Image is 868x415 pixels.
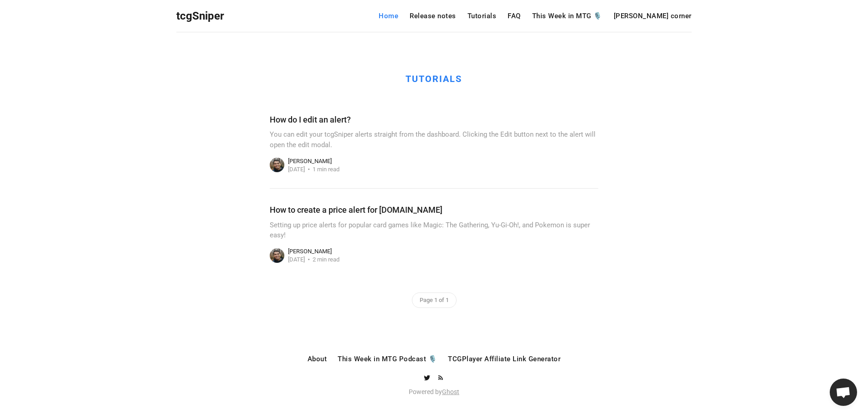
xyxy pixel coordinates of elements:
[448,356,560,363] a: TCGPlayer Affiliate Link Generator
[614,13,692,20] a: [PERSON_NAME] corner
[176,387,691,398] div: Powered by
[442,388,459,395] a: Ghost
[410,13,456,20] a: Release notes
[508,13,521,20] a: FAQ
[467,13,497,20] a: Tutorials
[176,7,224,26] a: tcgSniper
[176,10,224,22] span: tcgSniper
[830,379,857,406] div: Aprire la chat
[423,374,432,383] a: Twitter
[269,247,285,264] img: Jonathan Hosein
[532,13,602,20] a: This Week in MTG 🎙️
[269,157,285,173] img: Jonathan Hosein
[308,356,327,363] a: About
[176,73,691,85] h1: Tutorials
[338,356,437,363] a: This Week in MTG Podcast 🎙️
[437,374,444,383] a: RSS
[412,292,457,308] span: Page 1 of 1
[379,13,398,20] a: Home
